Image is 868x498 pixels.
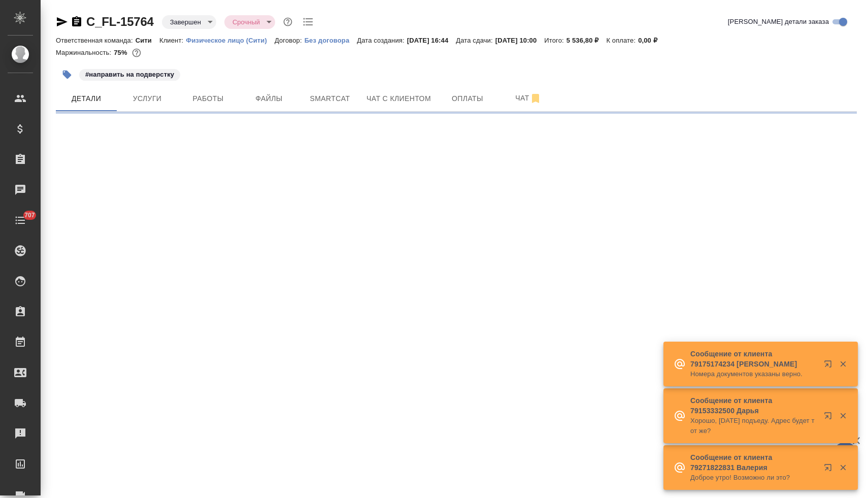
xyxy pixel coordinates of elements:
[71,16,83,28] button: Скопировать ссылку
[529,92,542,105] svg: Отписаться
[544,37,566,44] p: Итого:
[305,36,357,44] a: Без договора
[495,37,545,44] p: [DATE] 10:00
[504,92,553,105] span: Чат
[186,36,275,44] a: Физическое лицо (Сити)
[690,452,817,473] p: Сообщение от клиента 79271822831 Валерия
[224,15,275,29] div: Завершен
[566,37,607,44] p: 5 536,80 ₽
[301,14,316,29] button: Todo
[85,70,174,80] p: #направить на подверстку
[130,46,143,59] button: 1165.58 RUB;
[456,37,495,44] p: Дата сдачи:
[690,369,817,379] p: Номера документов указаны верно.
[186,37,275,44] p: Физическое лицо (Сити)
[818,457,842,482] button: Открыть в новой вкладке
[638,37,665,44] p: 0,00 ₽
[357,37,407,44] p: Дата создания:
[78,70,181,78] span: направить на подверстку
[56,37,136,44] p: Ответственная команда:
[18,210,41,220] span: 707
[275,37,305,44] p: Договор:
[3,208,38,233] a: 707
[162,15,216,29] div: Завершен
[56,16,68,28] button: Скопировать ссылку для ЯМессенджера
[818,354,842,378] button: Открыть в новой вкладке
[443,92,492,105] span: Оплаты
[832,463,853,472] button: Закрыть
[606,37,638,44] p: К оплате:
[114,49,129,56] p: 75%
[690,416,817,436] p: Хорошо, [DATE] подъеду. Адрес будет тот же?
[229,18,263,26] button: Срочный
[407,37,456,44] p: [DATE] 16:44
[184,92,232,105] span: Работы
[167,18,204,26] button: Завершен
[56,49,114,56] p: Маржинальность:
[832,359,853,369] button: Закрыть
[86,15,154,28] a: C_FL-15764
[281,15,294,28] button: Доп статусы указывают на важность/срочность заказа
[690,473,817,483] p: Доброе утро! Возможно ли это?
[832,411,853,420] button: Закрыть
[62,92,111,105] span: Детали
[123,92,172,105] span: Услуги
[245,92,293,105] span: Файлы
[56,63,78,86] button: Добавить тэг
[305,37,357,44] p: Без договора
[306,92,354,105] span: Smartcat
[690,349,817,369] p: Сообщение от клиента 79175174234 [PERSON_NAME]
[136,37,159,44] p: Сити
[366,92,431,105] span: Чат с клиентом
[159,37,186,44] p: Клиент:
[690,395,817,416] p: Сообщение от клиента 79153332500 Дарья
[818,406,842,430] button: Открыть в новой вкладке
[728,17,829,27] span: [PERSON_NAME] детали заказа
